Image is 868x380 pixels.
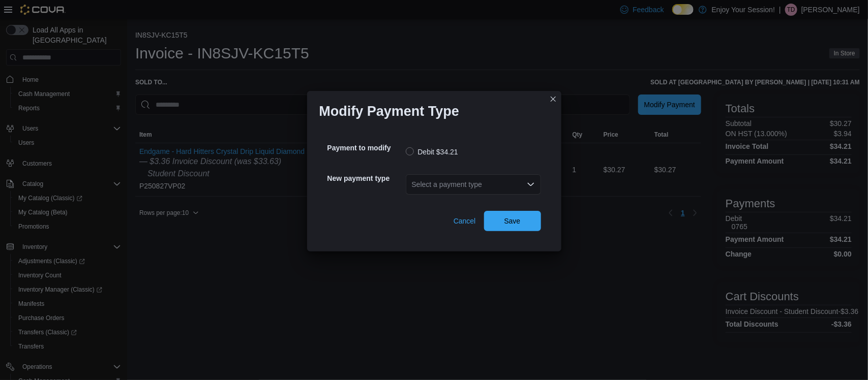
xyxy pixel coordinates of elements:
[412,178,413,191] input: Accessible screen reader label
[327,138,404,158] h5: Payment to modify
[547,93,559,105] button: Closes this modal window
[504,216,521,226] span: Save
[319,103,460,119] h1: Modify Payment Type
[454,216,476,226] span: Cancel
[484,211,541,231] button: Save
[450,211,480,231] button: Cancel
[327,168,404,188] h5: New payment type
[527,180,535,188] button: Open list of options
[406,146,458,158] label: Debit $34.21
